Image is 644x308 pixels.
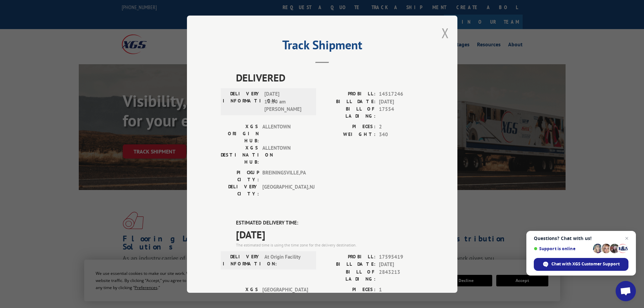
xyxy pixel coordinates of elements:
span: 340 [379,131,424,138]
span: [GEOGRAPHIC_DATA] [262,286,308,307]
span: At Origin Facility [264,253,310,267]
label: BILL DATE: [322,261,376,268]
span: Support is online [534,246,591,251]
label: PROBILL: [322,253,376,261]
span: 2843213 [379,268,424,282]
a: Open chat [616,281,636,301]
label: WEIGHT: [322,131,376,138]
span: [DATE] [379,261,424,268]
span: 2 [379,123,424,131]
label: XGS DESTINATION HUB: [221,144,259,166]
span: [DATE] 10:30 am [PERSON_NAME] [264,90,310,113]
span: 17554 [379,105,424,120]
label: XGS ORIGIN HUB: [221,286,259,307]
label: XGS ORIGIN HUB: [221,123,259,144]
button: Close modal [442,24,449,42]
label: BILL OF LADING: [322,105,376,120]
span: 14517246 [379,90,424,98]
span: Chat with XGS Customer Support [534,258,628,271]
div: The estimated time is using the time zone for the delivery destination. [236,242,424,248]
span: [DATE] [236,227,424,242]
label: BILL DATE: [322,98,376,105]
span: 17595419 [379,253,424,261]
label: DELIVERY INFORMATION: [223,90,261,113]
label: BILL OF LADING: [322,268,376,282]
span: [GEOGRAPHIC_DATA] , NJ [262,183,308,197]
span: DELIVERED [236,70,424,85]
label: PIECES: [322,123,376,131]
span: BREININGSVILLE , PA [262,169,308,183]
span: ALLENTOWN [262,144,308,166]
label: PROBILL: [322,90,376,98]
span: [DATE] [379,98,424,105]
label: DELIVERY INFORMATION: [223,253,261,267]
span: Chat with XGS Customer Support [551,261,620,267]
label: DELIVERY CITY: [221,183,259,197]
span: ALLENTOWN [262,123,308,144]
span: 1 [379,286,424,293]
label: PICKUP CITY: [221,169,259,183]
label: ESTIMATED DELIVERY TIME: [236,219,424,227]
span: Questions? Chat with us! [534,236,628,241]
label: PIECES: [322,286,376,293]
h2: Track Shipment [221,40,424,53]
